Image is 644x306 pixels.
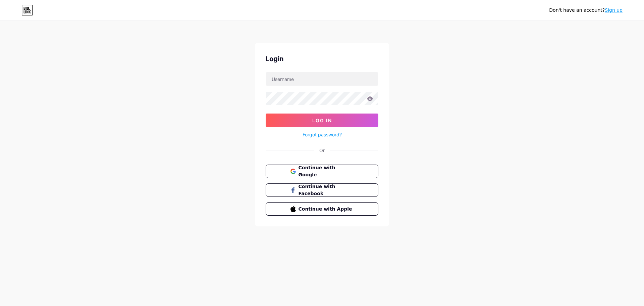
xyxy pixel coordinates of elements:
[266,114,378,127] button: Log In
[303,131,342,138] a: Forgot password?
[266,54,378,64] div: Login
[299,183,354,197] span: Continue with Facebook
[549,7,623,14] div: Don't have an account?
[312,118,332,123] span: Log In
[266,72,378,86] input: Username
[319,147,325,154] div: Or
[266,202,378,216] button: Continue with Apple
[605,7,623,13] a: Sign up
[299,206,354,213] span: Continue with Apple
[266,183,378,197] button: Continue with Facebook
[299,164,354,178] span: Continue with Google
[266,165,378,178] button: Continue with Google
